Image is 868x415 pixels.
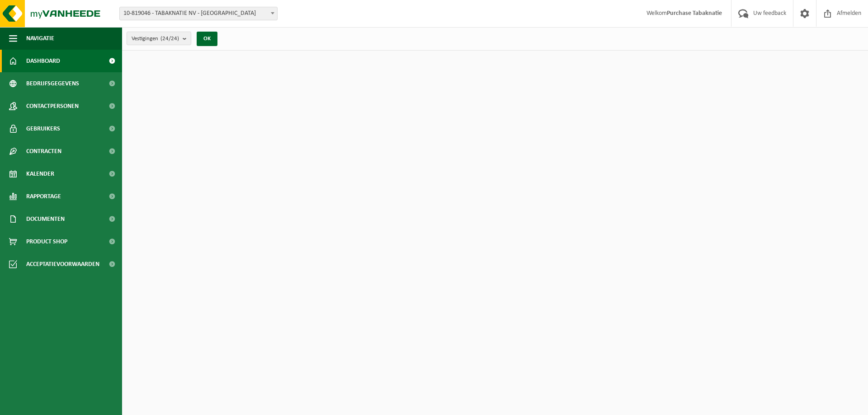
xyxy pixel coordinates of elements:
[160,36,179,42] count: (24/24)
[26,208,65,230] span: Documenten
[119,7,278,20] span: 10-819046 - TABAKNATIE NV - ANTWERPEN
[26,117,60,140] span: Gebruikers
[26,95,79,117] span: Contactpersonen
[26,185,61,208] span: Rapportage
[26,140,61,163] span: Contracten
[667,10,722,17] strong: Purchase Tabaknatie
[26,50,60,72] span: Dashboard
[26,230,67,253] span: Product Shop
[26,253,99,275] span: Acceptatievoorwaarden
[26,27,54,50] span: Navigatie
[26,72,79,95] span: Bedrijfsgegevens
[26,163,54,185] span: Kalender
[132,32,179,46] span: Vestigingen
[127,32,191,45] button: Vestigingen(24/24)
[120,7,277,20] span: 10-819046 - TABAKNATIE NV - ANTWERPEN
[197,32,217,46] button: OK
